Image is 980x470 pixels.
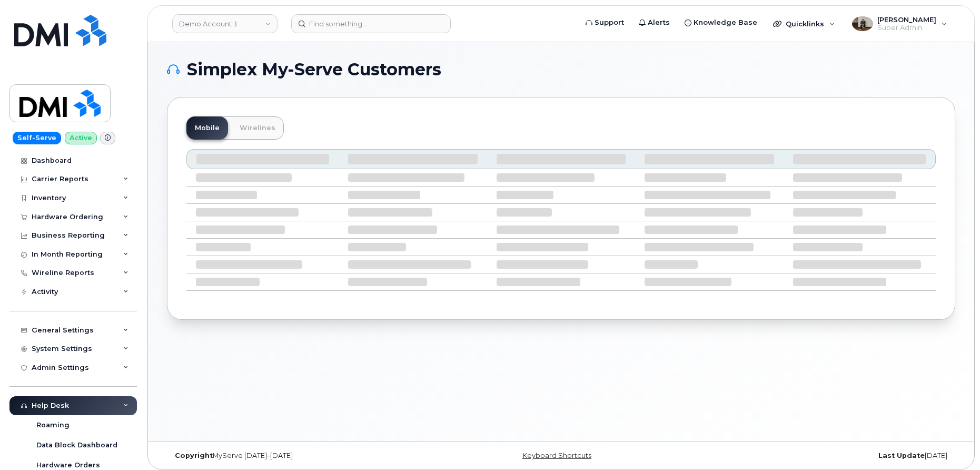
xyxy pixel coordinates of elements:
[692,452,955,460] div: [DATE]
[186,116,228,140] a: Mobile
[231,116,284,140] a: Wirelines
[167,452,430,460] div: MyServe [DATE]–[DATE]
[878,452,925,459] strong: Last Update
[522,452,591,459] a: Keyboard Shortcuts
[187,62,441,77] span: Simplex My-Serve Customers
[175,452,213,459] strong: Copyright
